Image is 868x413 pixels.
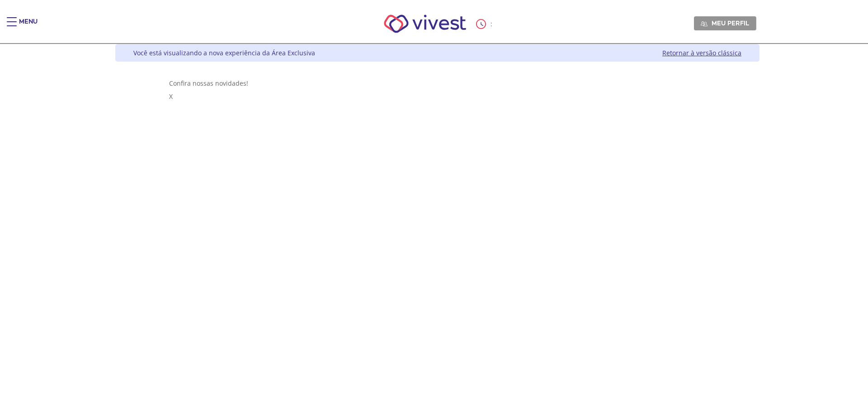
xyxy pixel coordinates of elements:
[694,16,756,30] a: Meu perfil
[662,49,741,57] a: Retornar à versão clássica
[19,17,38,35] div: Menu
[701,20,708,27] img: Meu perfil
[374,5,476,43] img: Vivest
[712,19,749,27] span: Meu perfil
[169,79,706,87] div: Confira nossas novidades!
[169,92,173,101] span: X
[133,49,315,57] div: Você está visualizando a nova experiência da Área Exclusiva
[108,44,759,413] div: Vivest
[476,19,494,29] div: :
